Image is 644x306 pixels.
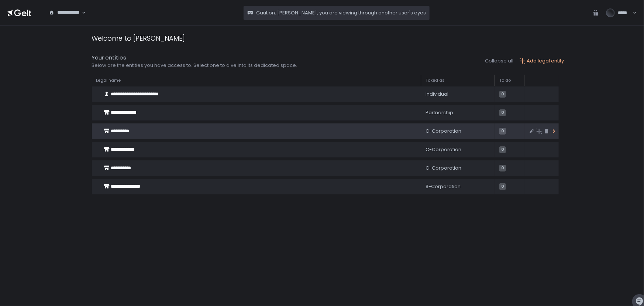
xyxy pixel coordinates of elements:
[426,146,490,153] div: C-Corporation
[96,78,121,83] span: Legal name
[499,78,511,83] span: To do
[499,91,506,98] span: 0
[92,62,297,69] div: Below are the entities you have access to. Select one to dive into its dedicated space.
[92,54,297,62] div: Your entities
[49,16,81,23] input: Search for option
[499,109,506,116] span: 0
[426,165,490,171] div: C-Corporation
[426,91,490,98] div: Individual
[520,58,564,64] button: Add legal entity
[499,183,506,190] span: 0
[256,10,426,16] span: Caution: [PERSON_NAME], you are viewing through another user's eyes
[92,33,185,43] div: Welcome to [PERSON_NAME]
[485,58,514,64] button: Collapse all
[426,109,490,116] div: Partnership
[499,165,506,171] span: 0
[426,78,445,83] span: Taxed as
[44,5,86,21] div: Search for option
[499,128,506,135] span: 0
[426,128,490,135] div: C-Corporation
[499,146,506,153] span: 0
[426,183,490,190] div: S-Corporation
